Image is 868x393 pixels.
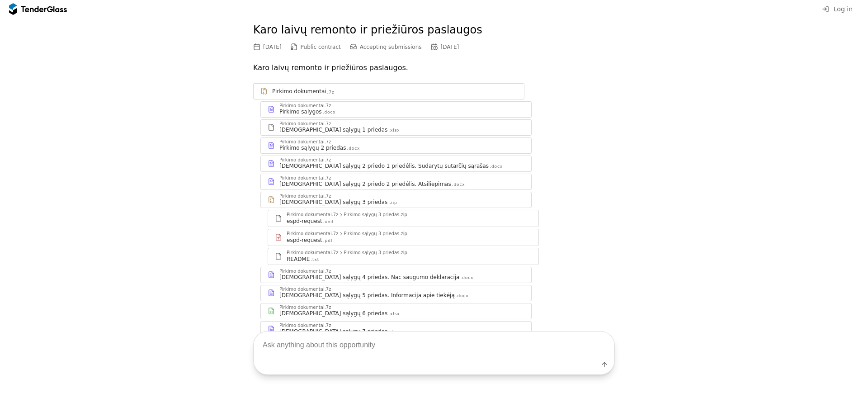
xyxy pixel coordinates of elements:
[279,122,331,126] div: Pirkimo dokumentai.7z
[819,4,855,15] button: Log in
[344,232,407,236] div: Pirkimo sąlygų 3 priedas.zip
[268,229,539,246] a: Pirkimo dokumentai.7zPirkimo sąlygų 3 priedas.zipespd-request.pdf
[287,256,310,263] div: README
[279,180,451,188] div: [DEMOGRAPHIC_DATA] sąlygų 2 priedo 2 priedėlis. Atsiliepimas
[287,218,322,225] div: espd-request
[344,213,407,217] div: Pirkimo sąlygų 3 priedas.zip
[452,182,465,188] div: .docx
[253,83,524,99] a: Pirkimo dokumentai.7z
[347,146,360,152] div: .docx
[260,137,532,154] a: Pirkimo dokumentai.7zPirkimo sąlygų 2 priedas.docx
[490,164,503,170] div: .docx
[260,267,532,283] a: Pirkimo dokumentai.7z[DEMOGRAPHIC_DATA] sąlygų 4 priedas. Nac saugumo deklaracija.docx
[268,248,539,265] a: Pirkimo dokumentai.7zPirkimo sąlygų 3 priedas.zipREADME.txt
[441,44,459,50] div: [DATE]
[311,257,319,263] div: .txt
[327,90,335,95] div: .7z
[279,108,322,115] div: Pirkimo salygos
[279,126,387,133] div: [DEMOGRAPHIC_DATA] sąlygų 1 priedas
[279,140,331,144] div: Pirkimo dokumentai.7z
[323,238,333,244] div: .pdf
[260,303,532,319] a: Pirkimo dokumentai.7z[DEMOGRAPHIC_DATA] sąlygų 6 priedas.xlsx
[253,62,615,74] p: Karo laivų remonto ir priežiūros paslaugos.
[260,101,532,118] a: Pirkimo dokumentai.7zPirkimo salygos.docx
[834,5,853,13] span: Log in
[279,310,387,317] div: [DEMOGRAPHIC_DATA] sąlygų 6 priedas
[301,44,341,50] span: Public contract
[360,44,422,50] span: Accepting submissions
[279,287,331,292] div: Pirkimo dokumentai.7z
[279,144,346,152] div: Pirkimo sąlygų 2 priedas
[287,232,338,236] div: Pirkimo dokumentai.7z
[287,251,338,255] div: Pirkimo dokumentai.7z
[279,158,331,162] div: Pirkimo dokumentai.7z
[260,174,532,190] a: Pirkimo dokumentai.7z[DEMOGRAPHIC_DATA] sąlygų 2 priedo 2 priedėlis. Atsiliepimas.docx
[260,192,532,208] a: Pirkimo dokumentai.7z[DEMOGRAPHIC_DATA] sąlygų 3 priedas.zip
[260,119,532,136] a: Pirkimo dokumentai.7z[DEMOGRAPHIC_DATA] sąlygų 1 priedas.xlsx
[268,210,539,227] a: Pirkimo dokumentai.7zPirkimo sąlygų 3 priedas.zipespd-request.xml
[323,109,336,115] div: .docx
[279,176,331,180] div: Pirkimo dokumentai.7z
[323,219,334,225] div: .xml
[279,162,489,170] div: [DEMOGRAPHIC_DATA] sąlygų 2 priedo 1 priedėlis. Sudarytų sutarčių sąrašas
[260,285,532,301] a: Pirkimo dokumentai.7z[DEMOGRAPHIC_DATA] sąlygų 5 priedas. Informacija apie tiekėją.docx
[279,194,331,199] div: Pirkimo dokumentai.7z
[279,199,387,206] div: [DEMOGRAPHIC_DATA] sąlygų 3 priedas
[279,104,331,108] div: Pirkimo dokumentai.7z
[272,88,326,95] div: Pirkimo dokumentai
[456,293,469,299] div: .docx
[460,275,473,281] div: .docx
[344,251,407,255] div: Pirkimo sąlygų 3 priedas.zip
[253,23,615,38] h2: Karo laivų remonto ir priežiūros paslaugos
[279,305,331,310] div: Pirkimo dokumentai.7z
[263,44,282,50] div: [DATE]
[279,274,459,281] div: [DEMOGRAPHIC_DATA] sąlygų 4 priedas. Nac saugumo deklaracija
[279,269,331,274] div: Pirkimo dokumentai.7z
[287,213,338,217] div: Pirkimo dokumentai.7z
[287,237,322,244] div: espd-request
[388,128,400,133] div: .xlsx
[279,292,455,299] div: [DEMOGRAPHIC_DATA] sąlygų 5 priedas. Informacija apie tiekėją
[388,200,397,206] div: .zip
[260,156,532,172] a: Pirkimo dokumentai.7z[DEMOGRAPHIC_DATA] sąlygų 2 priedo 1 priedėlis. Sudarytų sutarčių sąrašas.docx
[388,311,400,317] div: .xlsx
